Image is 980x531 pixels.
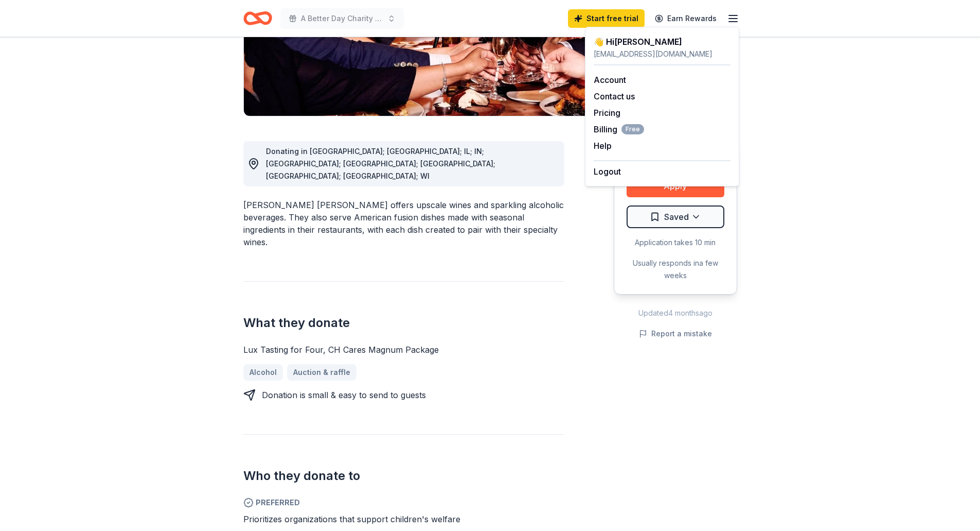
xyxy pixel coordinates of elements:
[649,9,723,28] a: Earn Rewards
[627,236,724,249] div: Application takes 10 min
[594,75,626,85] a: Account
[594,36,730,48] div: 👋 Hi [PERSON_NAME]
[614,307,737,319] div: Updated 4 months ago
[243,514,460,524] span: Prioritizes organizations that support children's welfare
[594,108,620,118] a: Pricing
[621,124,644,134] span: Free
[243,315,564,331] h2: What they donate
[243,199,564,248] div: [PERSON_NAME] [PERSON_NAME] offers upscale wines and sparkling alcoholic beverages. They also ser...
[594,48,730,60] div: [EMAIL_ADDRESS][DOMAIN_NAME]
[262,389,426,401] div: Donation is small & easy to send to guests
[243,496,564,509] span: Preferred
[639,328,712,340] button: Report a mistake
[568,9,645,28] a: Start free trial
[243,468,564,484] h2: Who they donate to
[594,123,644,135] button: BillingFree
[594,90,635,102] button: Contact us
[266,147,495,180] span: Donating in [GEOGRAPHIC_DATA]; [GEOGRAPHIC_DATA]; IL; IN; [GEOGRAPHIC_DATA]; [GEOGRAPHIC_DATA]; [...
[243,6,272,30] a: Home
[594,123,644,135] span: Billing
[243,364,283,381] a: Alcohol
[627,257,724,282] div: Usually responds in a few weeks
[594,165,621,178] button: Logout
[301,12,383,25] span: A Better Day Charity Auction
[664,210,689,224] span: Saved
[627,205,724,228] button: Saved
[243,344,564,356] div: Lux Tasting for Four, CH Cares Magnum Package
[287,364,357,381] a: Auction & raffle
[280,8,404,29] button: A Better Day Charity Auction
[594,140,612,152] button: Help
